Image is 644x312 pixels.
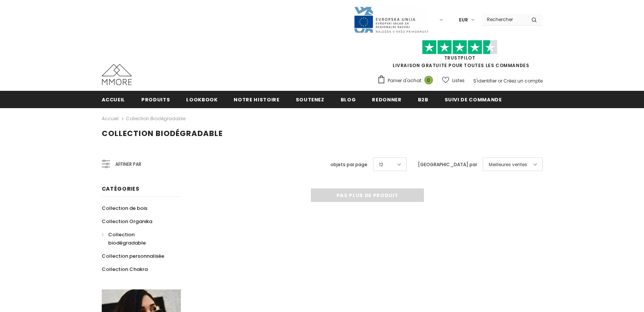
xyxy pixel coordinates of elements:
[372,96,401,103] span: Redonner
[102,128,223,139] span: Collection biodégradable
[473,78,497,84] a: S'identifier
[102,263,148,276] a: Collection Chakra
[503,78,543,84] a: Créez un compte
[353,16,429,23] a: Javni Razpis
[141,96,170,103] span: Produits
[102,96,125,103] span: Accueil
[489,161,527,168] span: Meilleures ventes
[102,249,164,263] a: Collection personnalisée
[388,77,421,84] span: Panier d'achat
[459,16,468,24] span: EUR
[445,96,502,103] span: Suivi de commande
[418,91,428,108] a: B2B
[353,6,429,34] img: Javni Razpis
[186,96,217,103] span: Lookbook
[377,43,543,69] span: LIVRAISON GRATUITE POUR TOUTES LES COMMANDES
[372,91,401,108] a: Redonner
[379,161,383,168] span: 12
[418,161,477,168] label: [GEOGRAPHIC_DATA] par
[115,160,141,168] span: Affiner par
[234,96,279,103] span: Notre histoire
[442,74,465,87] a: Listes
[102,205,147,212] span: Collection de bois
[126,115,185,122] a: Collection biodégradable
[234,91,279,108] a: Notre histoire
[102,91,125,108] a: Accueil
[296,91,324,108] a: soutenez
[102,64,132,85] img: Cas MMORE
[341,91,356,108] a: Blog
[424,76,433,84] span: 0
[102,215,152,228] a: Collection Organika
[498,78,502,84] span: or
[444,55,476,61] a: TrustPilot
[102,202,147,215] a: Collection de bois
[102,114,119,123] a: Accueil
[445,91,502,108] a: Suivi de commande
[102,228,173,249] a: Collection biodégradable
[341,96,356,103] span: Blog
[482,14,526,25] input: Search Site
[186,91,217,108] a: Lookbook
[377,75,437,86] a: Panier d'achat 0
[418,96,428,103] span: B2B
[102,266,148,273] span: Collection Chakra
[102,218,152,225] span: Collection Organika
[102,185,139,193] span: Catégories
[108,231,146,246] span: Collection biodégradable
[102,252,164,260] span: Collection personnalisée
[422,40,497,55] img: Faites confiance aux étoiles pilotes
[330,161,367,168] label: objets par page
[141,91,170,108] a: Produits
[452,77,465,84] span: Listes
[296,96,324,103] span: soutenez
